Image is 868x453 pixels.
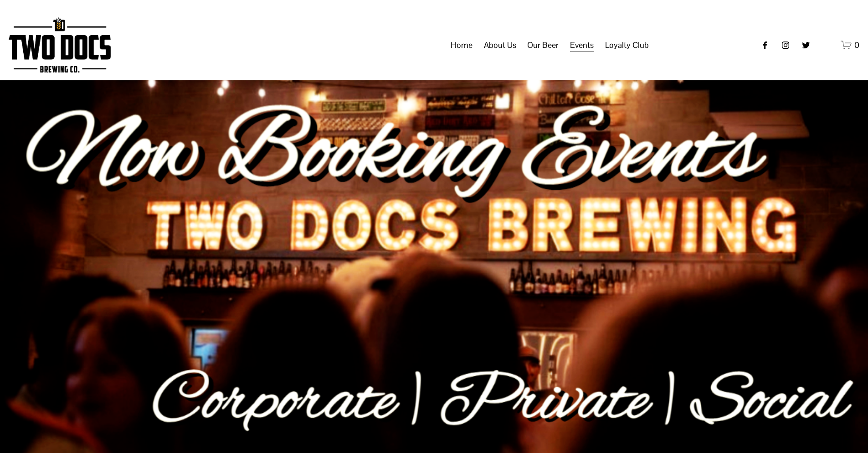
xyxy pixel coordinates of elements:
span: Events [570,37,594,53]
span: 0 [854,40,859,50]
a: 0 items in cart [841,39,859,51]
a: instagram-unauth [781,41,790,50]
a: folder dropdown [527,36,559,54]
a: folder dropdown [484,36,516,54]
span: Loyalty Club [605,37,649,53]
span: About Us [484,37,516,53]
a: twitter-unauth [801,41,811,50]
a: folder dropdown [570,36,594,54]
a: Facebook [760,41,770,50]
span: Our Beer [527,37,559,53]
img: Two Docs Brewing Co. [9,17,111,73]
a: Home [451,36,473,54]
a: folder dropdown [605,36,649,54]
